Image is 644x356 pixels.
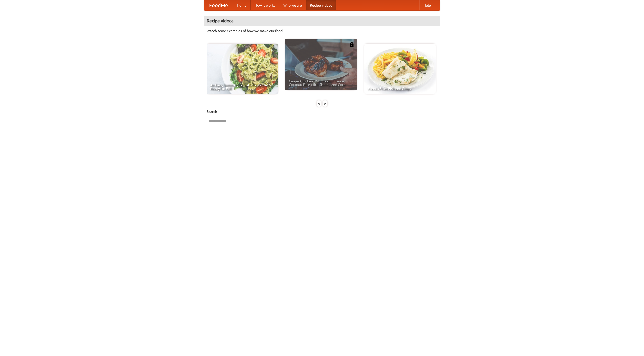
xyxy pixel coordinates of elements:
[233,0,251,10] a: Home
[323,100,327,107] div: »
[207,44,278,94] a: An Easy, Summery Tomato Pasta That's Ready for Fall
[279,0,306,10] a: Who we are
[317,100,321,107] div: «
[207,109,437,114] h5: Search
[251,0,279,10] a: How it works
[368,87,432,90] span: French Fries Fish and Chips
[306,0,336,10] a: Recipe videos
[204,0,233,10] a: FoodMe
[419,0,435,10] a: Help
[204,16,440,26] h4: Recipe videos
[207,28,437,33] p: Watch some examples of how we make our food!
[364,44,436,94] a: French Fries Fish and Chips
[210,83,274,90] span: An Easy, Summery Tomato Pasta That's Ready for Fall
[349,42,354,47] img: 483408.png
